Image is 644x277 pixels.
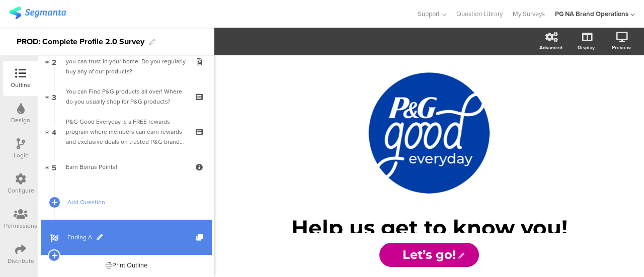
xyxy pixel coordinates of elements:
[379,243,478,267] input: Start
[41,149,212,184] a: 5 Earn Bonus Points!
[41,114,212,149] a: 4 P&G Good Everyday is a FREE rewards program where members can earn rewards and exclusive deals ...
[418,9,440,19] span: Support
[8,256,34,265] div: Distribute
[52,56,56,67] span: 2
[539,44,562,51] div: Advanced
[11,80,31,89] div: Outline
[8,186,34,195] div: Configure
[196,234,205,241] i: Duplicate
[555,9,628,19] div: PG NA Brand Operations
[17,34,144,50] div: PROD: Complete Profile 2.0 Survey
[14,151,28,160] div: Logic
[52,126,56,137] span: 4
[612,44,631,51] div: Preview
[52,91,56,102] span: 3
[67,232,196,242] span: Ending A
[243,215,615,241] p: Help us get to know you!
[41,79,212,114] a: 3 You can Find P&G products all over! Where do you usually shop for P&G products?
[4,221,37,230] div: Permissions
[11,116,30,125] div: Design
[106,260,147,270] div: Print Outline
[41,44,212,79] a: 2 P&G is the home for over 65 iconic brands you can trust in your home. Do you regularly buy any ...
[66,117,186,147] div: P&G Good Everyday is a FREE rewards program where members can earn rewards and exclusive deals on...
[66,162,186,172] div: Earn Bonus Points!
[52,161,56,172] span: 5
[66,46,186,76] div: P&G is the home for over 65 iconic brands you can trust in your home. Do you regularly buy any of...
[66,86,186,107] div: You can Find P&G products all over! Where do you usually shop for P&G products?
[578,44,595,51] div: Display
[9,7,66,19] img: segmanta logo
[41,220,212,255] a: Ending A
[67,197,196,207] span: Add Question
